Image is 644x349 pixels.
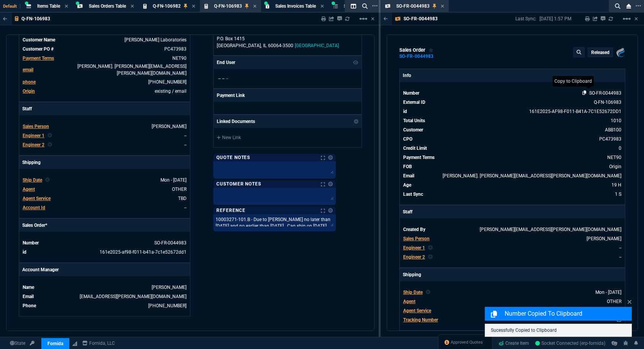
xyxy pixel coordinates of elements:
span: Email [403,173,414,179]
a: [PERSON_NAME] [152,285,186,290]
span: Approved Quotes [451,339,483,346]
nx-icon: Open New Tab [372,2,378,10]
span: existing / email [155,88,186,94]
tr: undefined [22,195,187,202]
p: P.O. Box 1415 [217,35,358,42]
span: Customer [403,127,423,133]
p: Staff [19,102,190,115]
span: Email [23,294,34,299]
tr: See Marketplace Order [403,108,622,115]
a: 161e2025-af98-f011-b41a-7c1e52672dd1 [100,249,186,255]
span: -- [619,245,621,251]
span: -- [226,76,228,81]
span: Tracking Number [403,317,438,323]
p: Customer Notes [216,181,261,187]
span: ROB.HENNEBERGER@FORNIDA.COM [480,227,621,232]
span: Name [23,285,34,290]
tr: undefined [403,235,622,242]
p: Q-FN-106983 [21,16,50,22]
span: Agent [23,187,35,192]
span: -- [619,254,621,260]
tr: undefined [22,132,187,139]
tr: undefined [22,239,187,247]
p: Shipping [19,156,190,169]
span: Customer PO # [23,46,54,52]
tr: undefined [22,141,187,149]
a: -- [184,133,186,138]
p: Payment Link [217,92,245,99]
nx-icon: Clear selected rep [428,254,433,261]
span: IL [263,43,266,48]
span: Engineer 2 [23,142,44,147]
span: 1010 [611,118,621,123]
span: CPO [403,136,412,142]
span: Agent Service [403,308,431,313]
tr: Susan. Werner@Abbott.com [22,62,187,77]
p: Sales Order* [19,219,190,232]
tr: undefined [22,248,187,256]
span: -- [222,76,224,81]
span: Last Sync [403,192,423,197]
div: Add to Watchlist [428,47,434,53]
span: FOB [403,164,412,169]
a: [PERSON_NAME]. [PERSON_NAME][EMAIL_ADDRESS][PERSON_NAME][DOMAIN_NAME] [77,64,186,76]
a: 4694765219 [148,303,186,308]
span: External ID [403,100,425,105]
span: Created By [403,227,425,232]
span: Ship Date [403,290,423,295]
tr: undefined [403,126,622,134]
p: SO-FR-0044983 [404,16,438,22]
span: Number [23,240,39,246]
span: Age [403,182,411,188]
a: Origin [23,88,35,94]
span: Items Table [37,3,60,9]
nx-icon: Close Tab [320,3,324,10]
a: New Link [217,134,358,141]
a: Hide Workbench [634,16,638,22]
span: 60064-3500 [268,43,293,48]
tr: See Marketplace Order [403,98,622,106]
nx-icon: Open New Tab [636,2,641,10]
tr: undefined [22,185,187,193]
a: TBD [178,196,186,201]
a: -- [184,142,186,147]
span: Account Id [23,205,45,210]
span: 2026-01-12T00:00:00.000Z [160,177,186,183]
nx-icon: Clear selected rep [47,141,52,148]
span: Credit Limit [403,146,427,151]
tr: undefined [22,54,187,62]
tr: undefined [403,163,622,170]
span: Ship Date [23,177,42,183]
p: Reference [216,207,245,213]
span: Sales Invoices Table [275,3,316,9]
span: Phone [23,303,36,308]
span: See Marketplace Order [529,109,621,114]
tr: undefined [403,288,622,296]
span: 9/22/25 => 7:00 PM [611,182,621,188]
a: PC473983 [164,46,186,52]
span: Origin [609,164,621,169]
tr: undefined [403,226,622,233]
p: Account Manager [19,263,190,276]
tr: undefined [22,87,187,95]
span: Engineer 1 [403,245,425,251]
a: Global State [8,340,28,347]
span: See Marketplace Order [589,90,621,96]
a: SO-FR-0044983 [154,240,186,246]
a: NET90 [172,56,186,61]
a: See Marketplace Order [594,100,621,105]
a: 4dWhaOYGLv_8ECttAAEX [535,340,605,347]
p: Staff [400,205,625,218]
a: Abbott Laboratories [124,37,186,43]
tr: undefined [403,298,622,305]
p: Last Sync: [515,16,539,22]
a: ABB100 [605,127,621,133]
span: 2026-01-12T00:00:00.000Z [595,290,621,295]
span: Susan. Werner@Abbott.com [443,173,621,179]
span: Sales Person [23,124,49,129]
nx-icon: Search [359,2,371,11]
span: Sales Lines Table [344,3,378,9]
span: Engineer 2 [403,254,425,260]
span: Socket Connected (erp-fornida) [535,341,605,346]
nx-icon: Close Tab [131,3,134,10]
